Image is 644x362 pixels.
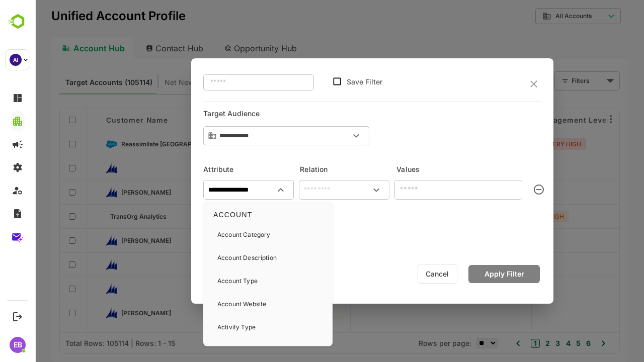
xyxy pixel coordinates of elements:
p: Activity Type [182,323,220,332]
h6: Values [361,163,506,175]
button: close [493,79,505,89]
button: Cancel [382,264,422,284]
img: BambooboxLogoMark.f1c84d78b4c51b1a7b5f700c9845e183.svg [5,12,31,31]
ag: ACCOUNT [172,211,217,219]
div: AI [10,54,22,66]
button: Open [314,129,328,143]
button: Close [238,183,253,197]
h6: Attribute [168,163,259,175]
p: Account Description [182,253,242,262]
button: Apply Filter [433,265,505,283]
h6: Target Audience [168,110,259,122]
p: Account Category [182,230,235,239]
button: Logout [11,310,24,323]
button: Open [334,183,348,197]
p: Account Website [182,300,231,309]
p: Airtel Segments [182,346,228,355]
label: Save Filter [311,77,347,86]
div: EB [10,337,26,353]
p: Account Type [182,277,222,286]
h6: Relation [265,163,355,175]
button: clear [492,177,516,202]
